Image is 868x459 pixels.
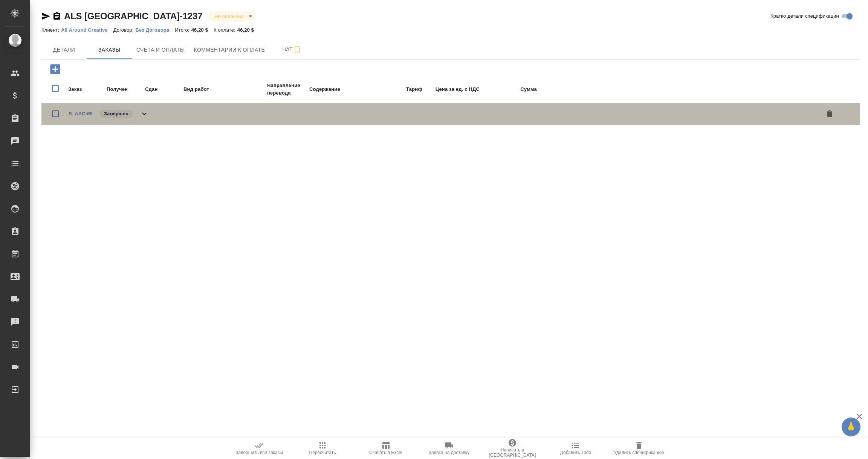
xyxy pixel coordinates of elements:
[845,419,857,435] span: 🙏
[64,11,202,21] a: ALS [GEOGRAPHIC_DATA]-1237
[423,81,480,97] td: Цена за ед. с НДС
[145,81,182,97] td: Сдан
[842,418,860,436] button: 🙏
[41,27,61,33] p: Клиент:
[91,45,127,55] span: Заказы
[212,13,246,20] button: Не оплачена
[61,27,113,33] p: All Around Creative
[45,61,66,77] button: Добавить заказ
[208,11,255,21] div: Не оплачена
[309,81,369,97] td: Содержание
[274,45,310,54] span: Чат
[61,26,113,33] a: All Around Creative
[481,81,537,97] td: Сумма
[135,27,175,33] p: Без Договора
[69,111,93,116] a: S_AAC-69
[135,26,175,33] a: Без Договора
[770,12,839,20] span: Кратко детали спецификации
[237,27,260,33] p: 46,20 $
[214,27,237,33] p: К оплате:
[183,81,266,97] td: Вид работ
[370,81,423,97] td: Тариф
[293,45,302,54] svg: Подписаться
[175,27,191,33] p: Итого:
[68,81,105,97] td: Заказ
[52,12,61,21] button: Скопировать ссылку
[136,45,185,55] span: Счета и оплаты
[267,81,308,97] td: Направление перевода
[104,110,128,118] p: Завершен
[41,12,50,21] button: Скопировать ссылку для ЯМессенджера
[191,27,214,33] p: 46,20 $
[194,45,265,55] span: Комментарии к оплате
[41,103,860,125] div: S_AAC-69Завершен
[113,27,136,33] p: Договор:
[106,81,144,97] td: Получен
[46,45,82,55] span: Детали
